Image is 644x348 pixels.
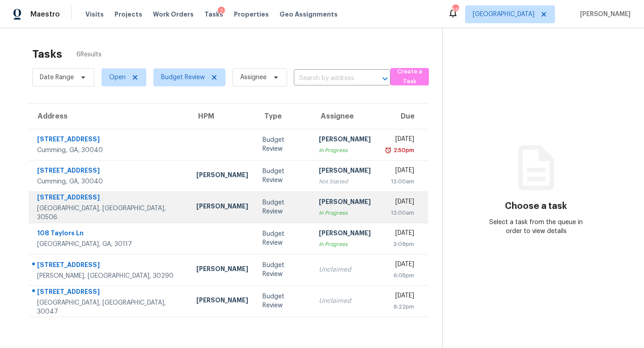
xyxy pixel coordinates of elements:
[385,135,414,146] div: [DATE]
[385,166,414,177] div: [DATE]
[196,296,248,307] div: [PERSON_NAME]
[40,73,74,82] span: Date Range
[37,204,182,222] div: [GEOGRAPHIC_DATA], [GEOGRAPHIC_DATA], 30506
[385,260,414,271] div: [DATE]
[263,292,305,310] div: Budget Review
[378,104,428,129] th: Due
[263,167,305,185] div: Budget Review
[319,297,371,306] div: Unclaimed
[37,240,182,249] div: [GEOGRAPHIC_DATA], GA, 30117
[37,166,182,177] div: [STREET_ADDRESS]
[395,67,424,87] span: Create a Task
[392,146,414,155] div: 2:50pm
[280,10,338,19] span: Geo Assignments
[319,177,371,186] div: Not Started
[505,202,567,211] h3: Choose a task
[385,291,414,302] div: [DATE]
[234,10,269,19] span: Properties
[240,73,267,82] span: Assignee
[319,240,371,249] div: In Progress
[37,193,182,204] div: [STREET_ADDRESS]
[109,73,126,82] span: Open
[319,229,371,240] div: [PERSON_NAME]
[153,10,194,19] span: Work Orders
[385,240,414,249] div: 3:09pm
[312,104,378,129] th: Assignee
[37,135,182,146] div: [STREET_ADDRESS]
[385,177,414,186] div: 12:00am
[204,11,223,17] span: Tasks
[37,298,182,316] div: [GEOGRAPHIC_DATA], [GEOGRAPHIC_DATA], 30047
[385,302,414,311] div: 6:22pm
[319,208,371,217] div: In Progress
[576,10,631,19] span: [PERSON_NAME]
[29,104,189,129] th: Address
[489,218,583,236] div: Select a task from the queue in order to view details
[385,197,414,208] div: [DATE]
[85,10,104,19] span: Visits
[218,7,225,16] div: 2
[294,72,365,85] input: Search by address
[32,50,62,59] h2: Tasks
[263,261,305,279] div: Budget Review
[161,73,205,82] span: Budget Review
[379,72,391,85] button: Open
[319,265,371,274] div: Unclaimed
[37,272,182,280] div: [PERSON_NAME], [GEOGRAPHIC_DATA], 30290
[319,135,371,146] div: [PERSON_NAME]
[385,146,392,155] img: Overdue Alarm Icon
[37,229,182,240] div: 108 Taylors Ln
[263,136,305,153] div: Budget Review
[255,104,312,129] th: Type
[37,177,182,186] div: Cumming, GA, 30040
[385,229,414,240] div: [DATE]
[76,50,102,59] span: 6 Results
[30,10,60,19] span: Maestro
[452,5,458,14] div: 69
[473,10,534,19] span: [GEOGRAPHIC_DATA]
[37,260,182,272] div: [STREET_ADDRESS]
[189,104,255,129] th: HPM
[319,146,371,155] div: In Progress
[37,146,182,155] div: Cumming, GA, 30040
[319,197,371,208] div: [PERSON_NAME]
[37,287,182,298] div: [STREET_ADDRESS]
[196,202,248,213] div: [PERSON_NAME]
[196,264,248,276] div: [PERSON_NAME]
[114,10,142,19] span: Projects
[385,271,414,280] div: 6:05pm
[390,68,429,85] button: Create a Task
[385,208,414,217] div: 12:00am
[263,229,305,247] div: Budget Review
[196,170,248,182] div: [PERSON_NAME]
[263,198,305,216] div: Budget Review
[319,166,371,177] div: [PERSON_NAME]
